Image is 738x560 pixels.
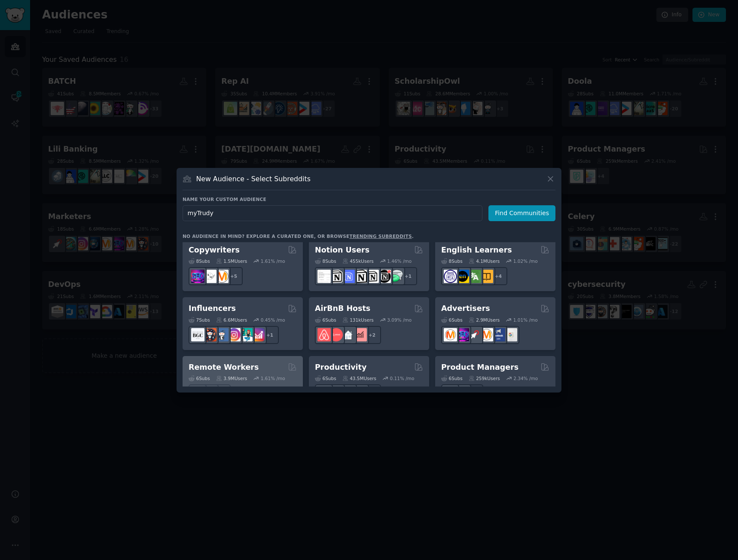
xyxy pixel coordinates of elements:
[342,328,355,341] img: rentalproperties
[465,384,483,402] div: + 4
[480,270,493,283] img: LearnEnglishOnReddit
[225,267,243,285] div: + 5
[251,328,265,341] img: InstagramGrowthTips
[329,270,343,283] img: notioncreations
[189,362,259,373] h2: Remote Workers
[342,270,355,283] img: FreeNotionTemplates
[366,270,379,283] img: AskNotion
[363,326,381,344] div: + 2
[492,328,505,341] img: FacebookAds
[315,362,366,373] h2: Productivity
[261,317,285,323] div: 0.45 % /mo
[317,270,331,283] img: Notiontemplates
[444,328,457,341] img: marketing
[315,258,336,264] div: 8 Sub s
[441,258,463,264] div: 8 Sub s
[196,174,311,183] h3: New Audience - Select Subreddits
[354,328,367,341] img: AirBnBInvesting
[480,328,493,341] img: advertising
[363,384,381,402] div: + 2
[315,245,369,256] h2: Notion Users
[468,270,481,283] img: language_exchange
[203,270,217,283] img: KeepWriting
[456,270,469,283] img: EnglishLearning
[261,375,285,381] div: 1.61 % /mo
[216,375,247,381] div: 3.9M Users
[441,362,518,373] h2: Product Managers
[378,270,391,283] img: BestNotionTemplates
[468,328,481,341] img: PPC
[189,245,240,256] h2: Copywriters
[489,267,507,285] div: + 4
[329,328,343,341] img: AirBnBHosts
[261,326,279,344] div: + 1
[354,270,367,283] img: NotionGeeks
[315,375,336,381] div: 6 Sub s
[315,317,336,323] div: 6 Sub s
[399,267,417,285] div: + 1
[349,234,412,239] a: trending subreddits
[215,270,229,283] img: content_marketing
[342,258,374,264] div: 455k Users
[203,328,217,341] img: socialmedia
[189,375,210,381] div: 6 Sub s
[488,205,555,221] button: Find Communities
[387,317,412,323] div: 3.09 % /mo
[183,196,555,202] h3: Name your custom audience
[444,270,457,283] img: languagelearning
[469,375,500,381] div: 259k Users
[189,258,210,264] div: 8 Sub s
[215,328,229,341] img: Instagram
[342,375,376,381] div: 43.5M Users
[390,270,403,283] img: NotionPromote
[504,328,517,341] img: googleads
[441,375,463,381] div: 6 Sub s
[216,317,247,323] div: 6.6M Users
[441,245,512,256] h2: English Learners
[469,258,500,264] div: 4.1M Users
[191,270,204,283] img: SEO
[213,384,231,402] div: + 4
[261,258,285,264] div: 1.61 % /mo
[317,328,331,341] img: airbnb_hosts
[216,258,247,264] div: 1.5M Users
[387,258,412,264] div: 1.46 % /mo
[441,303,490,314] h2: Advertisers
[191,328,204,341] img: BeautyGuruChatter
[513,258,538,264] div: 1.02 % /mo
[390,375,415,381] div: 0.11 % /mo
[456,328,469,341] img: SEO
[189,303,236,314] h2: Influencers
[513,317,538,323] div: 1.01 % /mo
[183,205,482,221] input: Pick a short name, like "Digital Marketers" or "Movie-Goers"
[441,317,463,323] div: 6 Sub s
[513,375,538,381] div: 2.34 % /mo
[183,233,414,239] div: No audience in mind? Explore a curated one, or browse .
[469,317,500,323] div: 2.9M Users
[239,328,253,341] img: influencermarketing
[189,317,210,323] div: 7 Sub s
[342,317,374,323] div: 131k Users
[315,303,370,314] h2: AirBnB Hosts
[227,328,241,341] img: InstagramMarketing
